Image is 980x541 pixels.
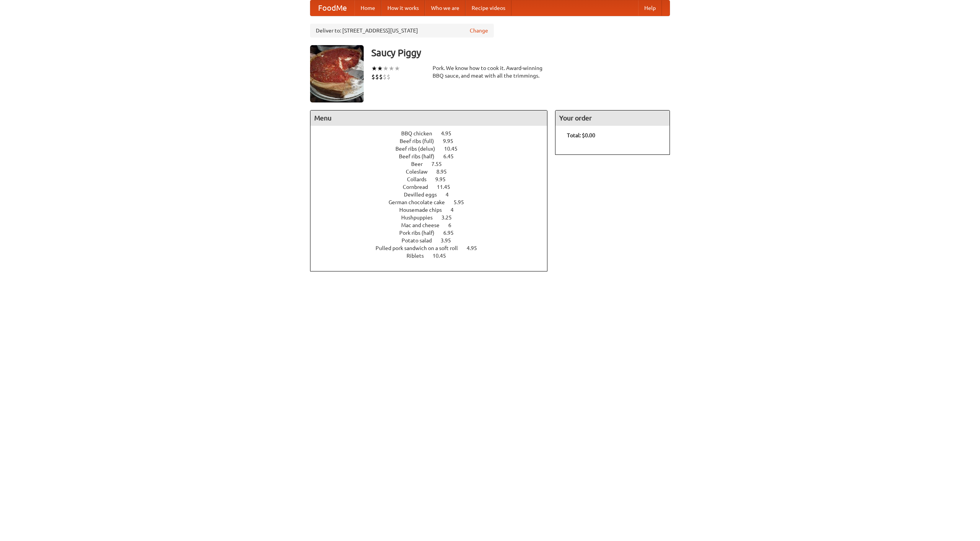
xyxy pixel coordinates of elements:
a: Who we are [425,0,465,16]
li: ★ [377,64,383,73]
span: 8.95 [436,169,454,175]
li: $ [387,73,390,81]
a: How it works [381,0,425,16]
a: Pork ribs (half) 6.95 [399,230,468,236]
span: 6.45 [443,153,461,159]
li: $ [379,73,383,81]
b: Total: $0.00 [567,132,595,138]
span: Beef ribs (full) [400,138,442,144]
span: 4 [451,207,461,213]
span: 5.95 [454,199,472,205]
span: Coleslaw [406,169,435,175]
span: Beer [411,161,430,167]
li: ★ [389,64,394,73]
span: Hushpuppies [401,214,440,221]
a: German chocolate cake 5.95 [389,199,478,205]
span: 9.95 [443,138,461,144]
li: ★ [394,64,400,73]
li: ★ [383,64,389,73]
span: 10.45 [433,253,454,259]
a: Home [354,0,381,16]
span: Mac and cheese [401,222,447,228]
a: Change [470,27,488,34]
a: Hushpuppies 3.25 [401,214,466,221]
span: Pulled pork sandwich on a soft roll [376,245,465,251]
span: 6.95 [443,230,461,236]
a: Beef ribs (half) 6.45 [399,153,468,159]
span: Devilled eggs [404,192,444,198]
a: Help [638,0,662,16]
span: Riblets [407,253,431,259]
li: ★ [371,64,377,73]
a: Mac and cheese 6 [401,222,465,228]
a: Recipe videos [465,0,511,16]
li: $ [371,73,375,81]
a: Housemade chips 4 [399,207,468,213]
span: 9.95 [435,176,453,182]
span: 6 [448,222,459,228]
a: Beef ribs (full) 9.95 [400,138,467,144]
div: Pork. We know how to cook it. Award-winning BBQ sauce, and meat with all the trimmings. [433,64,547,80]
a: Pulled pork sandwich on a soft roll 4.95 [376,245,491,251]
a: Collards 9.95 [407,176,460,182]
span: Housemade chips [399,207,449,213]
span: Cornbread [403,184,436,190]
a: Devilled eggs 4 [404,192,463,198]
span: Pork ribs (half) [399,230,442,236]
li: $ [375,73,379,81]
img: angular.jpg [310,45,364,102]
div: Deliver to: [STREET_ADDRESS][US_STATE] [310,24,494,37]
h4: Menu [310,110,547,126]
span: 10.45 [444,146,465,152]
a: Riblets 10.45 [407,253,460,259]
span: 3.95 [441,237,459,244]
a: Coleslaw 8.95 [406,169,461,175]
span: Beef ribs (half) [399,153,442,159]
a: BBQ chicken 4.95 [401,130,465,136]
span: Beef ribs (delux) [395,146,443,152]
a: Cornbread 11.45 [403,184,464,190]
span: 7.55 [431,161,449,167]
a: FoodMe [310,0,354,16]
span: 4 [446,192,456,198]
span: German chocolate cake [389,199,452,205]
h4: Your order [555,110,670,126]
span: 4.95 [441,130,459,136]
a: Beef ribs (delux) 10.45 [395,146,472,152]
a: Beer 7.55 [411,161,456,167]
a: Potato salad 3.95 [402,237,465,244]
span: 3.25 [441,214,459,221]
span: 4.95 [467,245,485,251]
span: BBQ chicken [401,130,440,136]
h3: Saucy Piggy [371,45,670,60]
span: Collards [407,176,434,182]
li: $ [383,73,387,81]
span: 11.45 [437,184,458,190]
span: Potato salad [402,237,439,244]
